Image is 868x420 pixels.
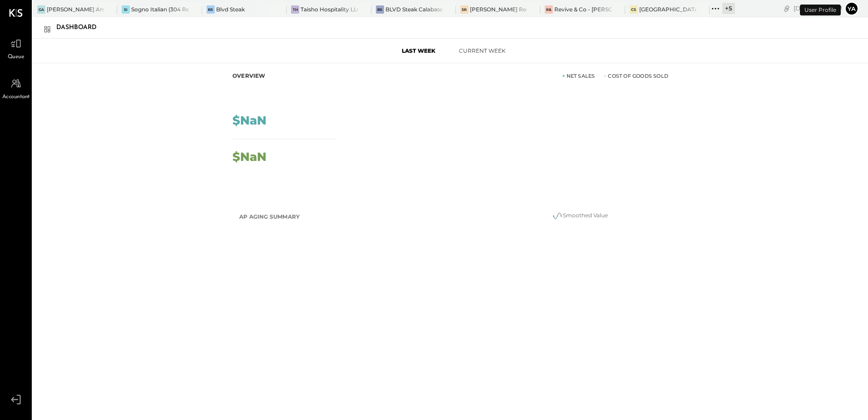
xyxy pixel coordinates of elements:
[56,20,106,35] div: Dashboard
[376,5,384,14] div: BS
[844,1,859,16] button: ya
[800,5,841,15] div: User Profile
[545,5,553,14] div: R&
[0,75,31,101] a: Accountant
[387,43,450,58] button: Last Week
[207,5,215,14] div: BS
[630,5,638,14] div: CS
[0,35,31,61] a: Queue
[232,115,266,126] div: $NaN
[562,72,595,80] div: Net Sales
[554,5,611,13] div: Revive & Co - [PERSON_NAME]
[794,4,842,13] div: [DATE]
[232,151,266,163] div: $NaN
[639,5,696,13] div: [GEOGRAPHIC_DATA][PERSON_NAME]
[131,5,188,13] div: Sogno Italian (304 Restaurant)
[385,5,442,13] div: BLVD Steak Calabasas
[470,5,527,13] div: [PERSON_NAME] Restaurant & Deli
[8,53,25,61] span: Queue
[216,5,245,13] div: Blvd Steak
[2,93,30,101] span: Accountant
[122,5,130,14] div: SI
[291,5,299,14] div: TH
[722,3,735,14] div: + 5
[239,209,300,225] h2: AP Aging Summary
[47,5,104,13] div: [PERSON_NAME] Arso
[460,5,469,14] div: SR
[232,72,266,80] div: Overview
[604,72,668,80] div: Cost of Goods Sold
[37,5,45,14] div: GA
[489,210,671,221] div: Smoothed Value
[782,4,791,13] div: copy link
[450,43,514,58] button: Current Week
[301,5,357,13] div: Taisho Hospitality LLC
